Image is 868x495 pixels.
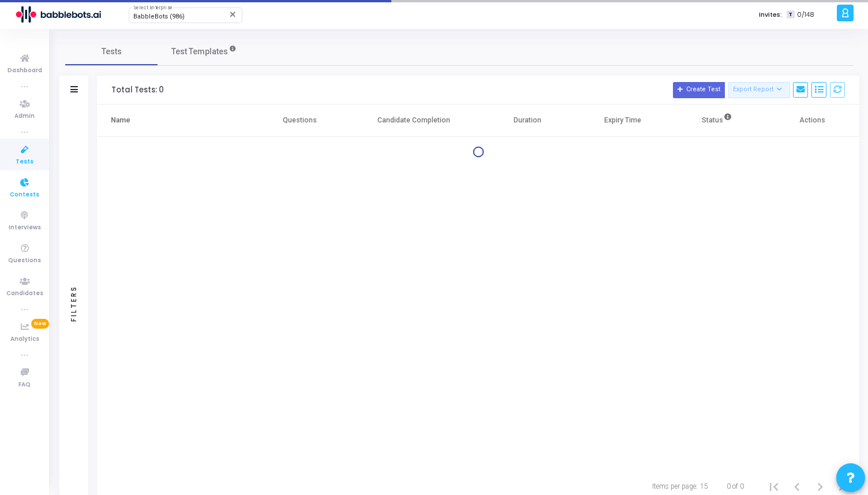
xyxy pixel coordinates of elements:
[69,240,79,367] div: Filters
[10,190,39,200] span: Contests
[6,289,43,299] span: Candidates
[10,334,39,344] span: Analytics
[171,46,228,58] span: Test Templates
[102,46,122,58] span: Tests
[728,82,790,98] button: Export Report
[765,105,859,137] th: Actions
[97,105,253,137] th: Name
[14,3,101,26] img: logo
[797,10,814,20] span: 0/148
[575,105,669,137] th: Expiry Time
[133,13,185,20] span: BabbleBots (986)
[8,256,41,266] span: Questions
[18,380,31,390] span: FAQ
[759,10,782,20] label: Invites:
[16,157,33,167] span: Tests
[347,105,480,137] th: Candidate Completion
[229,10,238,19] mat-icon: Clear
[14,111,35,121] span: Admin
[480,105,575,137] th: Duration
[652,481,698,492] div: Items per page:
[673,82,725,98] button: Create Test
[253,105,347,137] th: Questions
[111,85,164,95] div: Total Tests: 0
[727,481,744,492] div: 0 of 0
[9,223,41,233] span: Interviews
[31,319,49,329] span: New
[670,105,765,137] th: Status
[8,66,42,76] span: Dashboard
[787,10,794,19] span: T
[700,481,708,492] div: 15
